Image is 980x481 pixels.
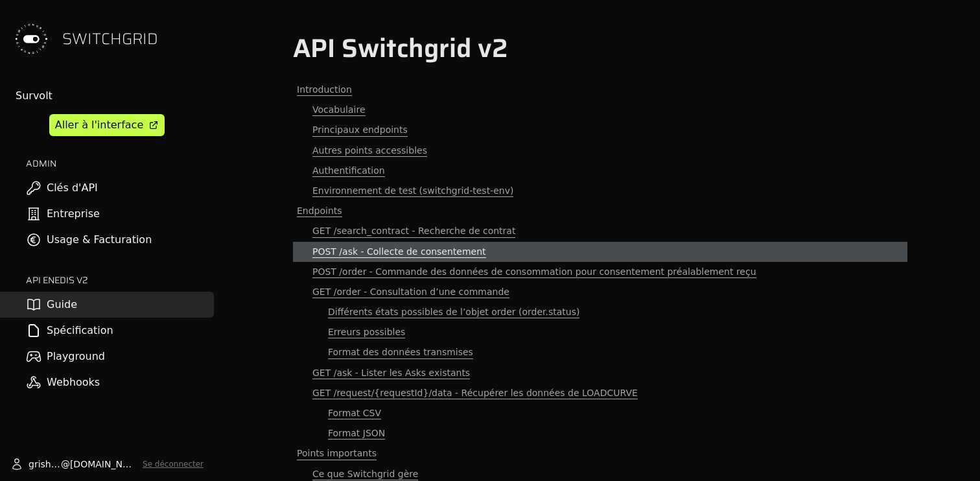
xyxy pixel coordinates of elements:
span: Endpoints [297,205,342,217]
span: [DOMAIN_NAME] [70,458,137,471]
a: POST /order - Commande des données de consommation pour consentement préalablement reçu [293,262,907,282]
a: GET /order - Consultation d’une commande [293,282,907,302]
a: GET /ask - Lister les Asks existants [293,363,907,383]
a: Format JSON [293,423,907,443]
span: Autres points accessibles [312,145,427,157]
span: GET /ask - Lister les Asks existants [312,367,470,379]
span: Format CSV [328,407,381,419]
a: Aller à l'interface [49,114,165,136]
a: Endpoints [293,201,907,221]
a: Erreurs possibles [293,322,907,342]
h2: API ENEDIS v2 [26,274,214,287]
span: GET /request/{requestId}/data - Récupérer les données de LOADCURVE [312,387,638,399]
span: Introduction [297,84,352,96]
h2: ADMIN [26,157,214,170]
span: Vocabulaire [312,104,366,116]
span: Principaux endpoints [312,124,408,136]
a: Introduction [293,80,907,100]
span: grishjan [29,458,61,471]
span: POST /order - Commande des données de consommation pour consentement préalablement reçu [312,266,756,278]
a: POST /ask - Collecte de consentement [293,242,907,262]
div: Survolt [16,88,214,104]
span: SWITCHGRID [62,29,158,49]
span: GET /search_contract - Recherche de contrat [312,225,515,237]
a: Principaux endpoints [293,120,907,140]
a: Différents états possibles de l’objet order (order.status) [293,302,907,322]
div: Aller à l'interface [55,117,143,133]
span: Environnement de test (switchgrid-test-env) [312,185,513,197]
a: GET /request/{requestId}/data - Récupérer les données de LOADCURVE [293,383,907,403]
span: Authentification [312,165,385,177]
h1: API Switchgrid v2 [293,33,907,64]
a: Environnement de test (switchgrid-test-env) [293,181,907,201]
a: Format des données transmises [293,342,907,362]
span: Différents états possibles de l’objet order (order.status) [328,306,579,318]
a: Points importants [293,443,907,463]
img: Switchgrid Logo [10,18,52,60]
span: Erreurs possibles [328,326,405,338]
a: GET /search_contract - Recherche de contrat [293,221,907,241]
span: Format des données transmises [328,346,473,358]
span: POST /ask - Collecte de consentement [312,246,486,258]
a: Authentification [293,161,907,181]
span: @ [61,458,70,471]
span: Ce que Switchgrid gère [312,468,418,480]
button: Se déconnecter [143,459,204,469]
a: Vocabulaire [293,100,907,120]
span: Points importants [297,447,377,460]
a: Format CSV [293,403,907,423]
span: Format JSON [328,427,385,440]
span: GET /order - Consultation d’une commande [312,286,509,298]
a: Autres points accessibles [293,141,907,161]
